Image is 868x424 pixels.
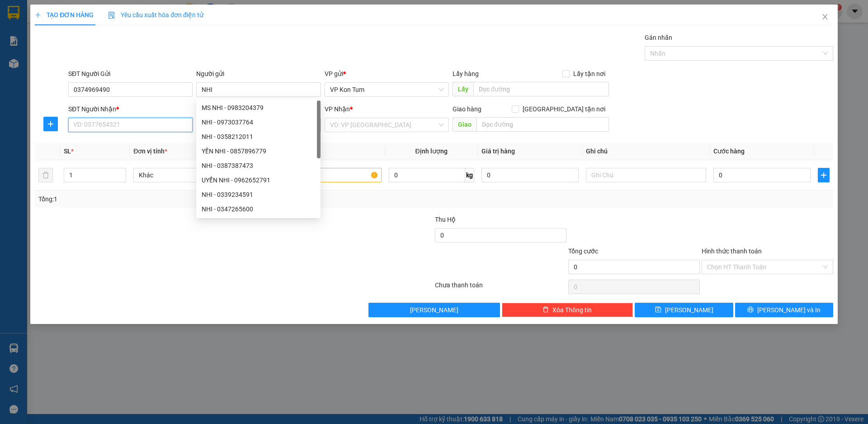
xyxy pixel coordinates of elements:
span: Giao hàng [453,105,481,113]
div: NHI - 0387387473 [202,161,315,171]
div: Chưa thanh toán [434,280,567,296]
input: Ghi Chú [586,168,706,182]
span: Thu Hộ [435,216,456,223]
button: printer[PERSON_NAME] và In [735,303,833,317]
div: YẾN NHI - 0857896779 [196,144,321,158]
span: plus [818,172,829,179]
span: Khác [139,168,248,182]
button: deleteXóa Thông tin [502,303,633,317]
span: Xóa Thông tin [552,305,592,315]
div: NHI - 0387387473 [196,158,321,173]
span: Yêu cầu xuất hóa đơn điện tử [108,11,203,19]
button: plus [43,117,58,131]
input: Dọc đường [473,82,609,96]
div: NHI - 0339234591 [202,190,315,200]
div: SĐT Người Nhận [68,104,193,114]
div: VP gửi [325,69,449,79]
input: VD: Bàn, Ghế [261,168,381,182]
div: MS NHI - 0983204379 [202,103,315,113]
span: Định lượng [415,148,448,155]
th: Ghi chú [582,143,710,160]
div: NHI - 0973037764 [196,115,321,129]
div: NHI - 0347265600 [196,202,321,216]
div: NHI - 0347265600 [202,204,315,214]
span: [GEOGRAPHIC_DATA] tận nơi [519,104,609,114]
span: Cước hàng [713,148,745,155]
button: save[PERSON_NAME] [635,303,733,317]
span: Lấy [453,82,473,96]
span: plus [35,12,41,18]
div: MS NHI - 0983204379 [196,100,321,115]
span: kg [465,168,474,182]
span: Lấy hàng [453,70,479,77]
span: Lấy tận nơi [570,69,609,79]
span: VP Kon Tum [330,83,443,96]
div: SĐT Người Gửi [68,69,193,79]
span: SL [64,148,71,155]
button: [PERSON_NAME] [368,303,500,317]
div: NHI - 0339234591 [196,187,321,202]
div: UYỂN NHI - 0962652791 [202,175,315,185]
div: NHI - 0358212011 [202,132,315,142]
span: plus [44,120,57,128]
span: [PERSON_NAME] [665,305,713,315]
span: [PERSON_NAME] và In [757,305,821,315]
label: Hình thức thanh toán [702,248,762,255]
input: 0 [481,168,579,182]
div: UYỂN NHI - 0962652791 [196,173,321,187]
span: Đơn vị tính [133,148,167,155]
span: delete [542,306,549,314]
label: Gán nhãn [645,34,672,41]
div: Người gửi [196,69,321,79]
span: close [821,13,829,20]
input: Dọc đường [476,117,609,132]
span: printer [747,306,754,314]
span: [PERSON_NAME] [410,305,458,315]
img: icon [108,12,115,19]
div: Tổng: 1 [38,194,335,204]
span: Giao [453,117,476,132]
span: Giá trị hàng [481,148,515,155]
button: delete [38,168,53,182]
button: Close [812,5,838,30]
button: plus [818,168,830,182]
span: Tổng cước [568,248,598,255]
span: TẠO ĐƠN HÀNG [35,11,94,19]
span: save [655,306,661,314]
div: NHI - 0358212011 [196,129,321,144]
span: VP Nhận [325,105,350,113]
div: NHI - 0973037764 [202,117,315,127]
div: YẾN NHI - 0857896779 [202,146,315,156]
